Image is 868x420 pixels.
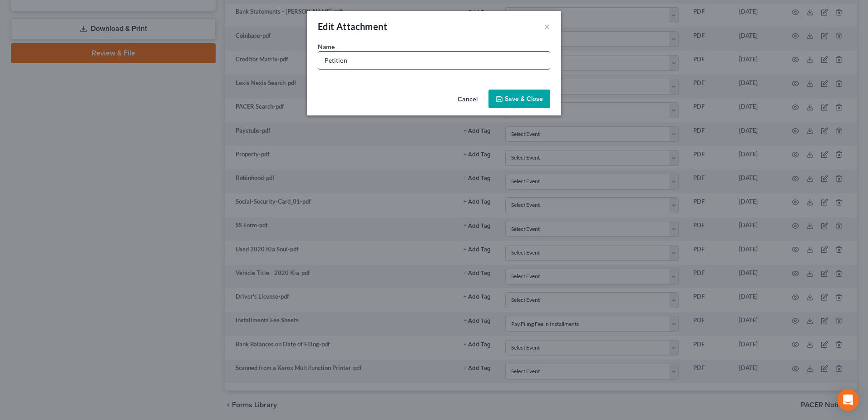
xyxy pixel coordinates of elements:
span: Save & Close [505,95,543,103]
input: Enter name... [318,52,550,69]
button: Save & Close [488,90,550,109]
span: Edit [318,21,335,32]
button: × [544,21,550,32]
span: Name [318,43,335,50]
div: Open Intercom Messenger [837,389,859,411]
span: Attachment [336,21,387,32]
button: Cancel [450,90,485,109]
